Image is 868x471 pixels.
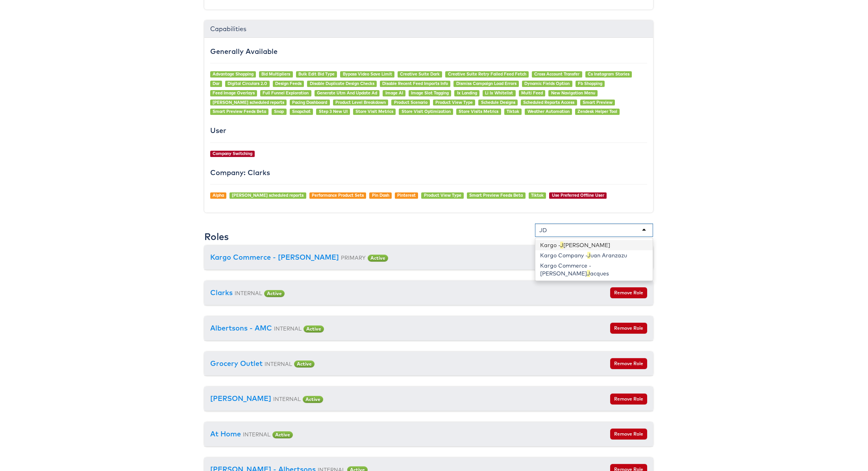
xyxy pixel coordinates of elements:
a: Bulk Edit Bid Type [298,71,335,77]
small: INTERNAL [243,431,270,438]
a: Product Scenario [394,100,428,105]
a: New Navigation Menu [551,90,595,96]
a: Dismiss Campaign Load Errors [456,81,516,86]
a: Use Preferred Offline User [552,192,604,198]
span: J [560,242,563,249]
span: J [587,252,590,259]
div: Kargo Commerce - [PERSON_NAME] acques [535,260,653,279]
a: Design Feeds [275,81,302,86]
a: Creative Suite Dark [400,71,440,77]
input: Add user to company... [539,226,548,234]
small: INTERNAL [273,395,301,402]
a: Schedule Designs [481,100,515,105]
a: Scheduled Reports Access [523,100,574,105]
button: Remove Role [610,429,647,440]
a: Performance Product Sets [312,192,364,198]
a: Tiktok [531,192,544,198]
a: [PERSON_NAME] [210,394,271,403]
div: Kargo - [PERSON_NAME] [535,240,653,250]
a: Kargo Commerce - [PERSON_NAME] [210,253,339,262]
a: Pacing Dashboard [292,100,327,105]
a: Albertsons - AMC [210,323,272,332]
span: Active [368,255,388,262]
a: At Home [210,429,241,438]
a: Smart Preview [583,100,613,105]
button: Remove Role [610,323,647,334]
a: Dynamic Fields Option [524,81,570,86]
button: Remove Role [610,287,647,298]
small: INTERNAL [274,325,302,332]
a: Fb Shopping [578,81,602,86]
a: Cross Account Transfer [534,71,579,77]
a: Tiktok [507,109,519,114]
a: Weather Automation [527,109,570,114]
a: Generate Utm And Update Ad [317,90,377,96]
a: Li Ix Whitelist [485,90,513,96]
span: J [587,270,590,277]
small: INTERNAL [265,360,292,367]
a: Snapchat [292,109,311,114]
h4: Company: Clarks [210,169,647,177]
span: Active [264,290,285,297]
a: Digital Circulars 2.0 [228,81,267,86]
a: Pinterest [397,192,416,198]
small: PRIMARY [341,254,366,261]
button: Remove Role [610,358,647,369]
a: Smart Preview Feeds Beta [469,192,523,198]
a: Zendesk Helper Tool [577,109,617,114]
a: Multi Feed [521,90,543,96]
a: Cs Instagram Stories [588,71,629,77]
a: [PERSON_NAME] scheduled reports [213,100,284,105]
a: Store Visit Metrics [355,109,393,114]
a: Creative Suite Retry Failed Feed Fetch [448,71,526,77]
a: Dar [213,81,220,86]
a: Snap [274,109,284,114]
a: Product Level Breakdown [335,100,386,105]
h3: Roles [204,231,229,242]
a: Alpha [213,192,224,198]
div: Kargo Company - uan Aranzazu [535,250,653,260]
a: Product View Type [424,192,461,198]
a: Image AI [385,90,403,96]
span: Active [303,396,323,403]
a: Feed Image Overlays [213,90,255,96]
a: Step 3 New UI [319,109,348,114]
span: Active [294,360,315,368]
a: Bypass Video Save Limit [343,71,392,77]
a: Pin Dash [372,192,389,198]
a: Store Visits Metrics [459,109,498,114]
a: Store Visit Optimization [402,109,451,114]
span: Active [272,431,293,438]
a: Disable Recent Feed Imports Info [382,81,448,86]
a: Ix Landing [457,90,477,96]
h4: User [210,127,647,135]
small: INTERNAL [235,290,262,296]
a: Image Slot Tagging [411,90,449,96]
div: Capabilities [204,20,653,38]
a: Clarks [210,288,233,297]
a: Company Switching [213,151,252,156]
button: Remove Role [610,393,647,405]
a: Advantage Shopping [213,71,254,77]
a: Smart Preview Feeds Beta [213,109,266,114]
a: Full Funnel Exploration [263,90,309,96]
a: [PERSON_NAME] scheduled reports [232,192,304,198]
a: Grocery Outlet [210,359,263,368]
h4: Generally Available [210,48,647,55]
span: Active [304,325,324,332]
a: Product View Type [435,100,473,105]
a: Bid Multipliers [261,71,290,77]
a: Disable Duplicate Design Checks [310,81,374,86]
